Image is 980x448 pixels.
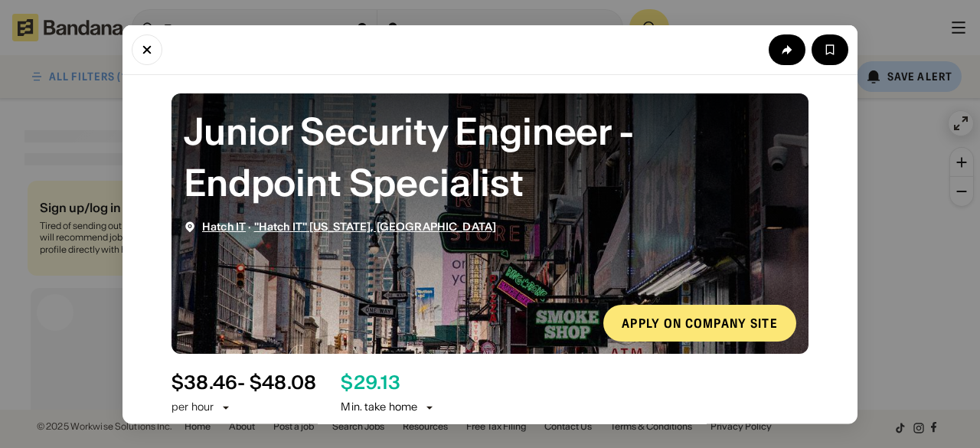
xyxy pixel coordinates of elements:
[202,219,246,233] a: Hatch IT
[171,371,316,394] div: $ 38.46 - $48.08
[184,105,796,208] div: Junior Security Engineer - Endpoint Specialist
[341,400,436,415] div: Min. take home
[254,219,497,233] a: "Hatch IT" [US_STATE], [GEOGRAPHIC_DATA]
[132,34,162,64] button: Close
[171,400,214,415] div: per hour
[341,371,400,394] div: $ 29.13
[622,316,778,329] div: Apply on company site
[202,220,496,233] div: ·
